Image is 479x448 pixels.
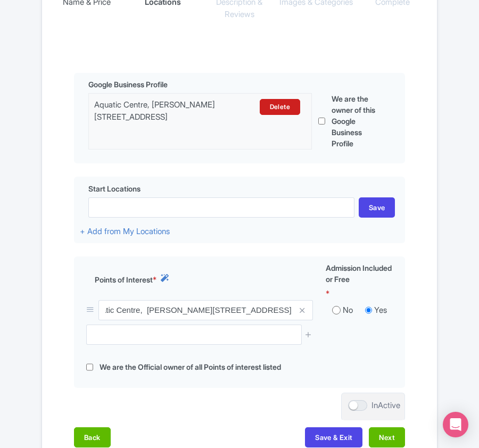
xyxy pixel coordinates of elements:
a: + Add from My Locations [80,226,170,236]
label: We are the owner of this Google Business Profile [332,93,381,149]
div: Aquatic Centre, [PERSON_NAME][STREET_ADDRESS] [94,99,253,123]
span: Google Business Profile [88,79,168,90]
button: Back [74,427,111,447]
button: Save & Exit [305,427,362,447]
a: Delete [260,99,300,115]
button: Next [369,427,405,447]
span: Start Locations [88,183,141,194]
label: Yes [374,304,387,317]
span: Points of Interest [95,274,153,285]
div: InActive [371,400,400,412]
div: Open Intercom Messenger [443,412,468,437]
span: Admission Included or Free [326,262,393,285]
label: We are the Official owner of all Points of interest listed [100,361,281,374]
div: Save [359,197,395,218]
label: No [343,304,353,317]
